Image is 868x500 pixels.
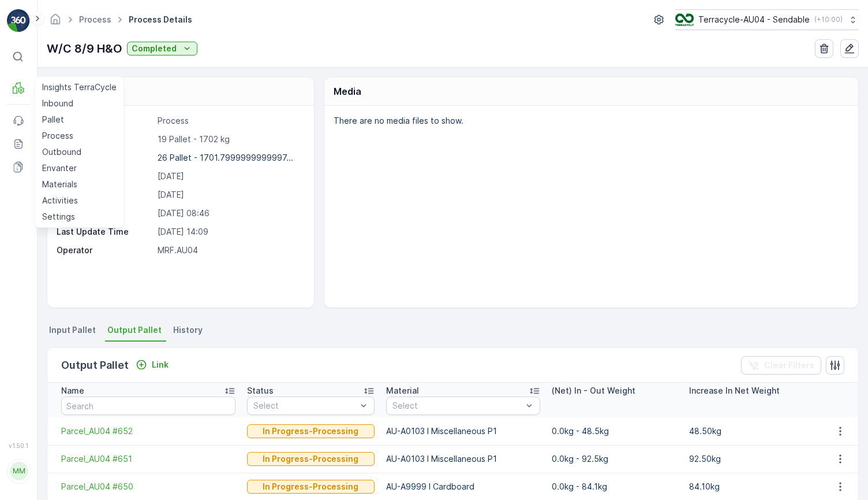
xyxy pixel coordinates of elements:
button: In Progress-Processing [247,480,375,494]
img: logo [7,9,30,32]
img: terracycle_logo.png [675,13,694,26]
p: Link [152,359,169,371]
button: Completed [127,42,197,55]
a: Parcel_AU04 #651 [61,453,235,465]
span: Process Details [126,14,194,25]
p: Name [61,385,84,397]
p: Clear Filters [764,360,814,371]
p: 26 Pallet - 1701.7999999999997... [158,153,293,162]
a: Process [79,14,111,24]
input: Search [61,397,235,415]
p: Output Pallet [61,357,129,373]
p: [DATE] [158,171,302,182]
span: History [173,324,203,336]
button: In Progress-Processing [247,424,375,438]
p: Completed [132,43,177,54]
p: There are no media files to show. [334,115,846,127]
button: MM [7,451,30,491]
p: W/C 8/9 H&O [47,40,122,57]
p: AU-A0103 I Miscellaneous P1 [386,453,540,465]
p: Operator [57,245,153,256]
a: Parcel_AU04 #652 [61,425,235,437]
div: MM [10,462,28,480]
p: Process [158,115,302,127]
p: Material [386,385,419,397]
p: [DATE] 08:46 [158,208,302,219]
p: (Net) In - Out Weight [552,385,635,397]
span: Input Pallet [49,324,96,336]
p: [DATE] 14:09 [158,226,302,238]
p: Last Update Time [57,226,153,238]
p: In Progress-Processing [263,481,358,492]
p: 92.50kg [689,453,815,465]
p: ( +10:00 ) [814,15,843,24]
p: AU-A0103 I Miscellaneous P1 [386,425,540,437]
button: Terracycle-AU04 - Sendable(+10:00) [675,9,859,30]
span: Output Pallet [107,324,162,336]
p: 19 Pallet - 1702 kg [158,134,302,145]
p: AU-A9999 I Cardboard [386,481,540,492]
p: 48.50kg [689,425,815,437]
button: In Progress-Processing [247,452,375,466]
p: Media [334,84,361,98]
p: 0.0kg - 92.5kg [552,453,678,465]
p: 0.0kg - 84.1kg [552,481,678,492]
p: 0.0kg - 48.5kg [552,425,678,437]
p: Select [253,400,357,412]
span: v 1.50.1 [7,442,30,449]
p: In Progress-Processing [263,425,358,437]
p: In Progress-Processing [263,453,358,465]
p: Terracycle-AU04 - Sendable [698,14,810,25]
p: Select [392,400,522,412]
p: Status [247,385,274,397]
p: [DATE] [158,189,302,201]
p: MRF.AU04 [158,245,302,256]
button: Link [131,358,173,372]
a: Parcel_AU04 #650 [61,481,235,492]
p: Increase In Net Weight [689,385,780,397]
a: Homepage [49,17,62,27]
button: Clear Filters [741,356,821,375]
p: 84.10kg [689,481,815,492]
